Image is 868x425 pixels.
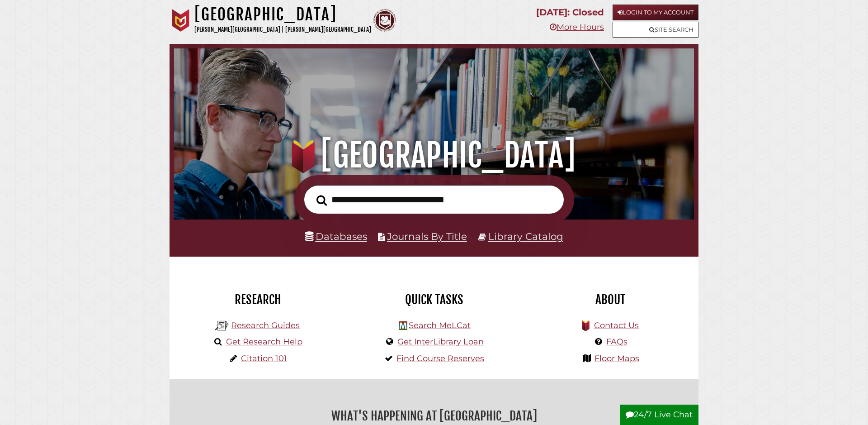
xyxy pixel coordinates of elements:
a: Citation 101 [241,353,287,363]
a: FAQs [606,337,627,347]
a: Find Course Reserves [396,353,484,363]
a: Library Catalog [488,230,563,242]
a: Login to My Account [613,5,698,20]
a: Site Search [613,22,698,38]
a: Get InterLibrary Loan [397,337,484,347]
h1: [GEOGRAPHIC_DATA] [194,5,371,24]
img: Calvin University [170,9,192,32]
h2: Quick Tasks [353,292,515,307]
a: Search MeLCat [409,320,471,330]
a: Databases [305,230,367,242]
button: Search [312,192,331,209]
img: Hekman Library Logo [215,319,229,333]
a: Contact Us [594,320,639,330]
p: [DATE]: Closed [536,5,604,20]
h2: Research [176,292,339,307]
a: Journals By Title [387,230,467,242]
h1: [GEOGRAPHIC_DATA] [187,135,681,175]
img: Hekman Library Logo [399,321,407,330]
h2: About [529,292,692,307]
a: Floor Maps [594,353,639,363]
img: Calvin Theological Seminary [373,9,396,32]
p: [PERSON_NAME][GEOGRAPHIC_DATA] | [PERSON_NAME][GEOGRAPHIC_DATA] [194,24,371,35]
i: Search [316,195,327,206]
a: Research Guides [231,320,300,330]
a: Get Research Help [226,337,302,347]
a: More Hours [550,22,604,32]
